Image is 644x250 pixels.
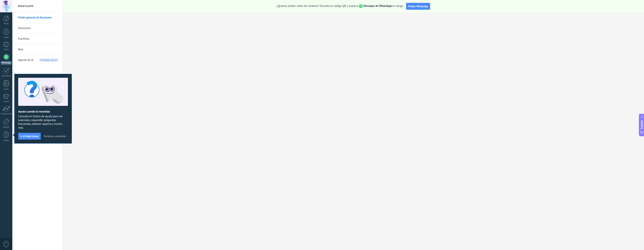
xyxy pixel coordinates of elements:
a: Visión general de funciones [18,12,59,23]
div: Leads [1,36,12,39]
div: Ajustes [1,126,12,128]
strong: Mensajes de WhatsApp [363,4,392,8]
div: Panel [1,23,12,25]
span: Agente de IA [18,55,34,65]
div: WhatsApp [1,61,12,65]
li: Plantillas [12,34,62,44]
a: Plantillas [18,34,59,44]
li: Agente de IA [12,55,62,65]
button: Ir al Help Center [18,133,41,140]
li: Difusiones [12,23,62,34]
span: Probar WhatsApp [408,5,428,8]
button: Perfecto, entendido [42,133,68,139]
li: Bots [12,44,62,55]
span: Ir al Help Center [20,135,39,138]
span: Perfecto, entendido [44,135,66,138]
div: Correo [1,100,12,103]
li: Visión general de funciones [12,12,62,23]
div: Calendario [1,75,12,77]
span: Copilot [640,120,644,129]
span: Pruébalo ahora! [39,58,59,62]
span: Consulta el Centro de ayuda para ver tutoriales, responder preguntas frecuentes, obtener soporte ... [18,115,68,130]
a: Bots [18,44,59,55]
a: Agente de IA Pruébalo ahora! [18,55,59,65]
div: Estadísticas [1,113,12,115]
div: Listas [1,88,12,90]
a: Difusiones [18,23,59,34]
span: ¿Quieres probar antes de conectar? Escanea el código QR y explora sin riesgo [277,4,403,8]
div: Chats [1,48,12,51]
button: Probar WhatsApp [406,3,430,10]
h2: Ayuda cuando la necesitas [18,110,68,113]
div: Ayuda [1,139,12,142]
